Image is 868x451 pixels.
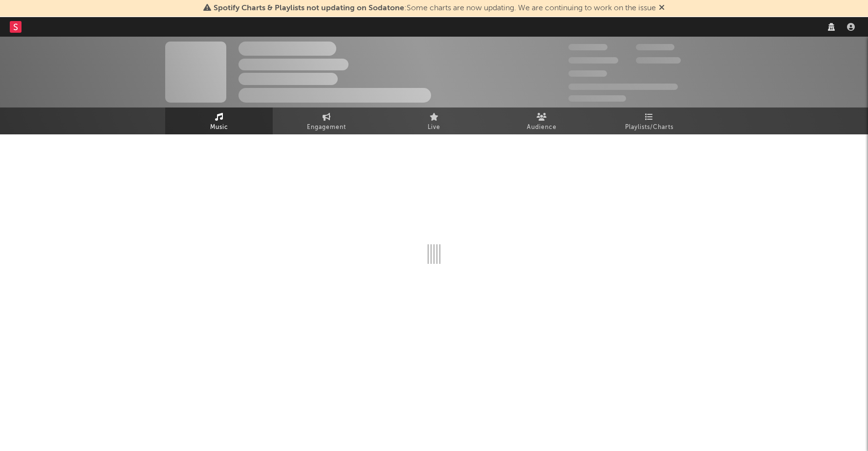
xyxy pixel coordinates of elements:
[568,57,618,64] span: 50,000,000
[568,70,607,77] span: 100,000
[488,107,595,134] a: Audience
[625,122,673,133] span: Playlists/Charts
[659,4,665,12] span: Dismiss
[210,122,228,133] span: Music
[307,122,346,133] span: Engagement
[568,95,626,102] span: Jump Score: 85.0
[568,44,608,50] span: 300,000
[636,44,674,50] span: 100,000
[636,57,681,64] span: 1,000,000
[380,107,488,134] a: Live
[214,4,656,12] span: : Some charts are now updating. We are continuing to work on the issue
[527,122,557,133] span: Audience
[428,122,440,133] span: Live
[595,107,703,134] a: Playlists/Charts
[273,107,380,134] a: Engagement
[568,84,678,90] span: 50,000,000 Monthly Listeners
[214,4,404,12] span: Spotify Charts & Playlists not updating on Sodatone
[165,107,273,134] a: Music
